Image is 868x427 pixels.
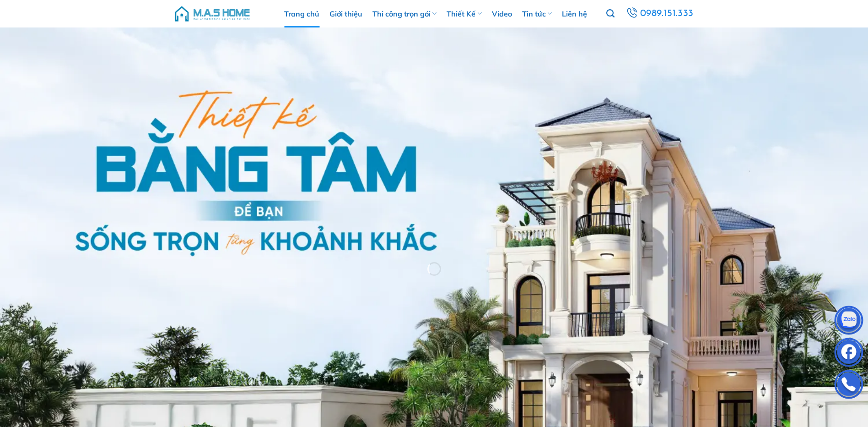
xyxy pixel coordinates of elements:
[835,372,863,400] img: Phone
[835,340,863,367] img: Facebook
[640,6,694,22] span: 0989.151.333
[625,5,695,22] a: 0989.151.333
[606,4,615,23] a: Tìm kiếm
[835,308,863,335] img: Zalo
